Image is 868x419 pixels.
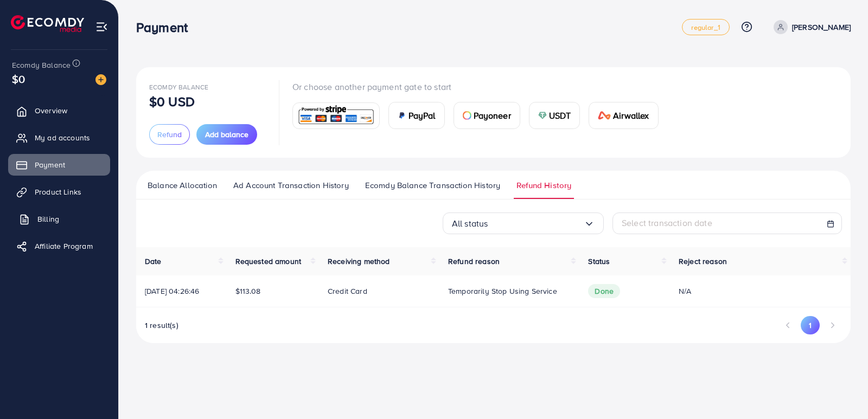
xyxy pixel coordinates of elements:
span: PayPal [409,109,436,122]
p: [PERSON_NAME] [792,21,851,34]
button: Refund [149,124,190,145]
a: My ad accounts [8,127,110,149]
img: card [538,111,547,120]
a: cardPayPal [388,102,445,129]
span: Requested amount [235,256,302,267]
span: regular_1 [691,24,720,31]
span: $113.08 [235,286,261,296]
h3: Payment [136,20,196,35]
img: card [463,111,471,120]
p: Or choose another payment gate to start [292,80,667,93]
span: Balance Allocation [148,179,217,191]
img: card [296,104,376,127]
img: menu [95,21,108,33]
a: cardUSDT [529,102,580,129]
button: Add balance [196,124,257,145]
iframe: Chat [631,46,860,411]
span: Status [588,256,610,267]
a: Billing [8,208,110,230]
img: logo [11,15,84,32]
span: USDT [549,109,571,122]
span: Add balance [205,129,248,140]
span: Billing [37,214,59,224]
a: card [292,102,380,129]
img: card [598,111,611,120]
span: Receiving method [328,256,390,267]
a: Product Links [8,181,110,203]
span: Done [588,284,620,298]
a: cardPayoneer [454,102,520,129]
span: Ad Account Transaction History [233,179,349,191]
span: 1 result(s) [145,320,178,331]
span: All status [452,215,488,232]
span: Ecomdy Balance Transaction History [365,179,500,191]
span: Affiliate Program [35,241,93,252]
img: image [95,74,106,85]
span: My ad accounts [35,132,90,143]
span: Airwallex [613,109,649,122]
span: Refund reason [448,256,500,267]
span: Ecomdy Balance [12,60,71,70]
img: card [398,111,406,120]
input: Search for option [488,215,584,232]
span: Overview [35,105,67,116]
div: Search for option [443,212,604,234]
span: Date [145,256,162,267]
p: $0 USD [149,95,195,108]
span: Payoneer [474,109,511,122]
a: [PERSON_NAME] [769,20,851,34]
p: Credit card [328,285,367,298]
span: Refund [157,129,182,140]
a: Overview [8,100,110,121]
span: [DATE] 04:26:46 [145,286,199,296]
span: Select transaction date [622,217,712,229]
span: Temporarily stop using service [448,286,557,296]
span: Product Links [35,186,81,197]
a: regular_1 [682,19,729,35]
span: Ecomdy Balance [149,82,208,92]
a: Affiliate Program [8,235,110,257]
span: Refund History [516,179,571,191]
a: Payment [8,154,110,176]
a: cardAirwallex [589,102,658,129]
span: Payment [35,159,65,170]
span: $0 [12,71,25,87]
